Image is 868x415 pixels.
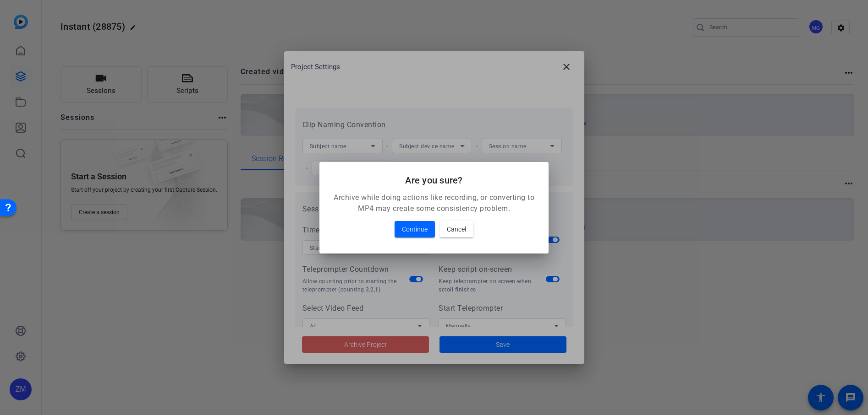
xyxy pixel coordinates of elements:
button: Continue [395,221,435,237]
button: Cancel [439,221,473,237]
span: Continue [402,224,428,235]
h2: Are you sure? [330,173,538,188]
p: Archive while doing actions like recording, or converting to MP4 may create some consistency prob... [330,192,538,214]
span: Cancel [447,224,466,235]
